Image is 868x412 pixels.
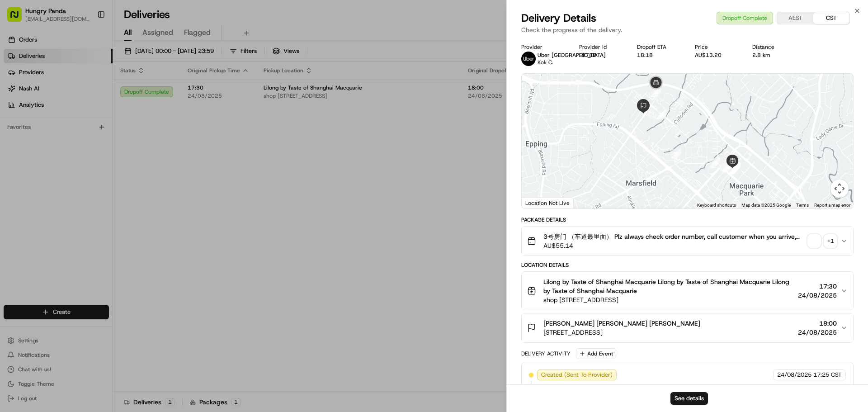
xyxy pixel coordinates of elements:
[9,203,16,210] div: 📗
[521,11,596,25] span: Delivery Details
[541,371,613,379] span: Created (Sent To Provider)
[695,43,738,51] div: Price
[752,52,796,59] div: 2.8 km
[41,86,148,95] div: Start new chat
[731,162,741,172] div: 13
[709,158,719,168] div: 19
[723,154,733,164] div: 4
[543,319,700,328] span: [PERSON_NAME] [PERSON_NAME] [PERSON_NAME]
[543,295,794,304] span: shop [STREET_ADDRESS]
[75,140,78,147] span: •
[798,319,837,328] span: 18:00
[30,165,33,172] span: •
[85,202,145,211] span: API Documentation
[651,87,661,97] div: 22
[521,350,571,357] div: Delivery Activity
[9,86,25,103] img: 1736555255976-a54dd68f-1ca7-489b-9aae-adbdc363a1c4
[798,291,837,300] span: 24/08/2025
[579,52,596,59] button: E978D
[24,58,149,68] input: Clear
[814,203,850,208] a: Report a map error
[521,52,536,66] img: uber-new-logo.jpeg
[76,203,84,210] div: 💻
[64,224,109,231] a: Powered byPylon
[722,155,732,165] div: 7
[656,109,666,119] div: 21
[41,95,124,103] div: We're available if you need us!
[154,89,165,100] button: Start new chat
[521,261,854,269] div: Location Details
[9,132,24,146] img: Bea Lacdao
[521,25,854,34] p: Check the progress of the delivery.
[522,313,853,342] button: [PERSON_NAME] [PERSON_NAME] [PERSON_NAME][STREET_ADDRESS]18:0024/08/2025
[73,199,149,215] a: 💻API Documentation
[723,154,733,164] div: 5
[670,392,708,405] button: See details
[796,203,809,208] a: Terms (opens in new tab)
[731,162,741,172] div: 16
[19,86,35,103] img: 1753817452368-0c19585d-7be3-40d9-9a41-2dc781b3d1eb
[579,43,623,51] div: Provider Id
[524,197,554,208] img: Google
[813,371,842,379] span: 17:25 CST
[671,149,681,159] div: 20
[5,199,73,215] a: 📗Knowledge Base
[824,235,837,247] div: + 1
[830,180,849,198] button: Map camera controls
[521,43,565,51] div: Provider
[35,165,56,172] span: 8月15日
[521,216,854,223] div: Package Details
[741,203,791,208] span: Map data ©2025 Google
[697,202,736,208] button: Keyboard shortcuts
[813,12,849,24] button: CST
[28,140,73,147] span: [PERSON_NAME]
[522,227,853,256] button: 3号房门 （车道最里面） Plz always check order number, call customer when you arrive, any delivery issues, C...
[752,43,796,51] div: Distance
[18,202,69,211] span: Knowledge Base
[9,36,165,51] p: Welcome 👋
[543,277,794,295] span: Lilong by Taste of Shanghai Macquarie Lilong by Taste of Shanghai Macquarie Lilong by Taste of Sh...
[9,9,27,27] img: Nash
[695,52,738,59] div: AU$13.20
[543,232,804,241] span: 3号房门 （车道最里面） Plz always check order number, call customer when you arrive, any delivery issues, C...
[522,272,853,310] button: Lilong by Taste of Shanghai Macquarie Lilong by Taste of Shanghai Macquarie Lilong by Taste of Sh...
[720,156,730,166] div: 1
[538,59,553,66] span: Kok C.
[777,371,811,379] span: 24/08/2025
[80,140,101,147] span: 8月19日
[777,12,813,24] button: AEST
[9,118,61,125] div: Past conversations
[18,141,25,148] img: 1736555255976-a54dd68f-1ca7-489b-9aae-adbdc363a1c4
[524,197,554,208] a: Open this area in Google Maps (opens a new window)
[720,161,730,171] div: 17
[576,348,616,359] button: Add Event
[721,156,731,166] div: 6
[798,328,837,337] span: 24/08/2025
[798,282,837,291] span: 17:30
[522,197,574,208] div: Location Not Live
[140,116,165,127] button: See all
[543,328,700,337] span: [STREET_ADDRESS]
[637,43,680,51] div: Dropoff ETA
[90,224,109,231] span: Pylon
[543,241,804,250] span: AU$55.14
[637,52,680,59] div: 18:18
[538,52,606,59] span: Uber [GEOGRAPHIC_DATA]
[722,162,732,172] div: 18
[808,235,837,247] button: +1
